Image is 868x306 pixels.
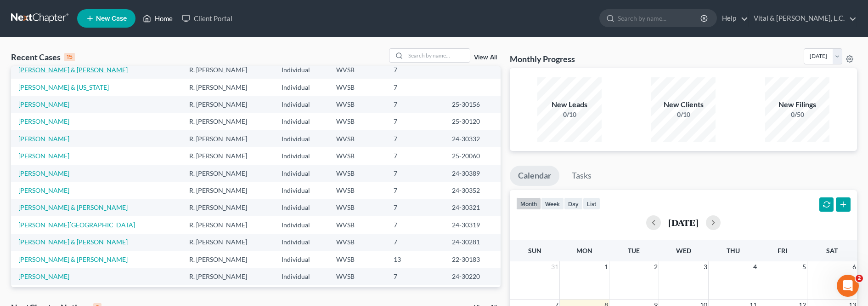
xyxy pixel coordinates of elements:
[182,251,274,268] td: R. [PERSON_NAME]
[18,117,69,125] a: [PERSON_NAME]
[541,197,564,210] button: week
[18,66,128,74] a: [PERSON_NAME] & [PERSON_NAME]
[576,247,592,254] span: Mon
[18,238,128,246] a: [PERSON_NAME] & [PERSON_NAME]
[182,285,274,302] td: R. [PERSON_NAME]
[18,100,69,108] a: [PERSON_NAME]
[274,79,329,96] td: Individual
[801,261,807,272] span: 5
[329,130,386,147] td: WVSB
[386,199,445,216] td: 7
[445,113,501,130] td: 25-30120
[749,10,857,27] a: Vital & [PERSON_NAME], L.C.
[386,79,445,96] td: 7
[537,99,602,110] div: New Leads
[182,182,274,199] td: R. [PERSON_NAME]
[182,216,274,233] td: R. [PERSON_NAME]
[583,197,600,210] button: list
[537,110,602,119] div: 0/10
[628,247,640,254] span: Tue
[651,99,716,110] div: New Clients
[445,199,501,216] td: 24-30321
[274,285,329,302] td: Individual
[329,234,386,251] td: WVSB
[18,186,69,194] a: [PERSON_NAME]
[274,251,329,268] td: Individual
[445,234,501,251] td: 24-30281
[329,251,386,268] td: WVSB
[837,275,859,297] iframe: Intercom live chat
[18,169,69,177] a: [PERSON_NAME]
[64,53,75,61] div: 15
[11,52,75,63] div: Recent Cases
[528,247,541,254] span: Sun
[386,216,445,233] td: 7
[138,10,177,27] a: Home
[386,113,445,130] td: 7
[96,15,127,22] span: New Case
[329,285,386,302] td: WVSB
[851,261,857,272] span: 6
[386,182,445,199] td: 7
[386,165,445,182] td: 7
[856,275,863,282] span: 2
[386,251,445,268] td: 13
[676,247,691,254] span: Wed
[510,53,575,64] h3: Monthly Progress
[550,261,559,272] span: 31
[182,113,274,130] td: R. [PERSON_NAME]
[445,251,501,268] td: 22-30183
[274,234,329,251] td: Individual
[182,199,274,216] td: R. [PERSON_NAME]
[717,10,748,27] a: Help
[182,79,274,96] td: R. [PERSON_NAME]
[329,268,386,285] td: WVSB
[18,152,69,160] a: [PERSON_NAME]
[182,147,274,164] td: R. [PERSON_NAME]
[18,83,109,91] a: [PERSON_NAME] & [US_STATE]
[564,197,583,210] button: day
[18,221,135,229] a: [PERSON_NAME][GEOGRAPHIC_DATA]
[329,96,386,113] td: WVSB
[445,96,501,113] td: 25-30156
[177,10,237,27] a: Client Portal
[18,255,128,263] a: [PERSON_NAME] & [PERSON_NAME]
[182,96,274,113] td: R. [PERSON_NAME]
[516,197,541,210] button: month
[274,182,329,199] td: Individual
[274,130,329,147] td: Individual
[653,261,659,272] span: 2
[765,110,829,119] div: 0/50
[274,216,329,233] td: Individual
[18,272,69,280] a: [PERSON_NAME]
[329,199,386,216] td: WVSB
[274,165,329,182] td: Individual
[274,268,329,285] td: Individual
[386,96,445,113] td: 7
[274,113,329,130] td: Individual
[386,285,445,302] td: 7
[445,130,501,147] td: 24-30332
[18,203,128,211] a: [PERSON_NAME] & [PERSON_NAME]
[329,113,386,130] td: WVSB
[510,166,559,186] a: Calendar
[765,99,829,110] div: New Filings
[603,261,609,272] span: 1
[386,147,445,164] td: 7
[727,247,740,254] span: Thu
[182,61,274,78] td: R. [PERSON_NAME]
[752,261,758,272] span: 4
[329,182,386,199] td: WVSB
[329,147,386,164] td: WVSB
[406,49,470,62] input: Search by name...
[182,268,274,285] td: R. [PERSON_NAME]
[445,216,501,233] td: 24-30319
[618,10,702,27] input: Search by name...
[668,218,699,227] h2: [DATE]
[329,61,386,78] td: WVSB
[474,54,497,61] a: View All
[445,182,501,199] td: 24-30352
[274,61,329,78] td: Individual
[445,165,501,182] td: 24-30389
[182,234,274,251] td: R. [PERSON_NAME]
